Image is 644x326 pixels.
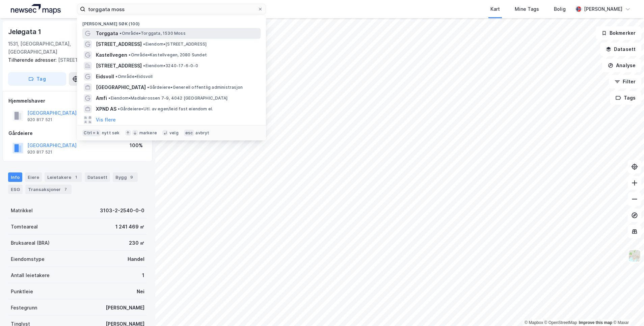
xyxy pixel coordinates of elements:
div: Kart [490,5,500,13]
span: Område • Kastellvegen, 2080 Sundet [129,52,207,58]
div: Mine Tags [515,5,539,13]
div: Hjemmelshaver [8,97,147,105]
div: Festegrunn [11,304,37,312]
span: • [129,52,131,57]
div: 1531, [GEOGRAPHIC_DATA], [GEOGRAPHIC_DATA] [8,40,116,56]
img: logo.a4113a55bc3d86da70a041830d287a7e.svg [11,4,61,14]
img: Z [628,249,641,262]
div: 3103-2-2540-0-0 [100,207,144,215]
div: 7 [62,186,69,193]
div: Jeløgata 1 [8,26,43,37]
div: Leietakere [45,172,82,182]
div: Punktleie [11,288,33,296]
div: 920 817 521 [27,117,52,123]
div: avbryt [195,130,209,136]
span: [STREET_ADDRESS] [96,40,142,48]
div: 1 [73,174,79,181]
span: [GEOGRAPHIC_DATA] [96,83,146,91]
div: [PERSON_NAME] søk (100) [77,16,266,28]
button: Tag [8,72,66,86]
iframe: Chat Widget [610,294,644,326]
span: [STREET_ADDRESS] [96,62,142,70]
div: Antall leietakere [11,271,50,279]
div: Handel [128,255,144,263]
span: Gårdeiere • Generell offentlig administrasjon [147,85,243,90]
button: Bokmerker [596,26,641,40]
div: 920 817 521 [27,150,52,155]
span: Amfi [96,94,107,102]
span: Område • Eidsvoll [115,74,153,79]
a: Mapbox [525,320,543,325]
div: 230 ㎡ [129,239,144,247]
button: Tags [610,91,641,105]
div: Eiendomstype [11,255,45,263]
span: Eidsvoll [96,73,114,81]
div: markere [139,130,157,136]
div: velg [169,130,179,136]
div: [STREET_ADDRESS] [8,56,142,64]
div: Tomteareal [11,223,38,231]
div: Bygg [113,172,138,182]
div: 1 [142,271,144,279]
span: Eiendom • [STREET_ADDRESS] [143,42,207,47]
div: [PERSON_NAME] [584,5,622,13]
a: OpenStreetMap [544,320,577,325]
button: Datasett [600,43,641,56]
div: esc [184,130,194,136]
span: Gårdeiere • Utl. av egen/leid fast eiendom el. [118,106,213,112]
span: Område • Torggata, 1530 Moss [119,31,185,36]
div: Matrikkel [11,207,33,215]
div: 100% [130,141,143,150]
span: • [118,106,120,111]
div: Info [8,172,22,182]
span: Kastellvegen [96,51,127,59]
div: Datasett [85,172,110,182]
div: Bolig [554,5,566,13]
div: Kontrollprogram for chat [610,294,644,326]
div: Eiere [25,172,42,182]
span: Eiendom • 3240-17-6-0-0 [143,63,198,69]
div: 1 241 469 ㎡ [115,223,144,231]
div: 9 [128,174,135,181]
span: • [143,63,145,68]
span: • [115,74,117,79]
span: XPND AS [96,105,116,113]
span: • [119,31,122,36]
div: nytt søk [102,130,120,136]
div: ESG [8,185,23,194]
span: Torggata [96,29,118,37]
button: Analyse [602,59,641,72]
div: Bruksareal (BRA) [11,239,50,247]
div: Nei [137,288,144,296]
div: Transaksjoner [25,185,72,194]
span: Eiendom • Madlakrossen 7-9, 4042 [GEOGRAPHIC_DATA] [108,96,227,101]
div: [PERSON_NAME] [106,304,144,312]
span: Tilhørende adresser: [8,57,58,63]
div: Gårdeiere [8,129,147,137]
span: • [108,96,110,101]
button: Vis flere [96,116,116,124]
button: Filter [609,75,641,88]
div: Ctrl + k [82,130,101,136]
a: Improve this map [579,320,612,325]
span: • [143,42,145,47]
span: • [147,85,149,90]
input: Søk på adresse, matrikkel, gårdeiere, leietakere eller personer [85,4,258,14]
